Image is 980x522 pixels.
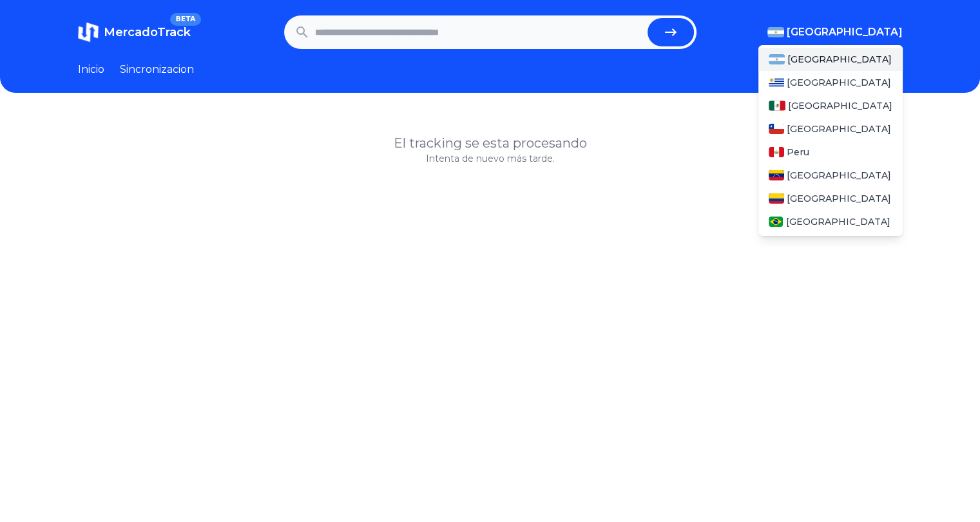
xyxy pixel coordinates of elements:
[787,169,891,182] span: [GEOGRAPHIC_DATA]
[769,124,784,134] img: Chile
[78,22,191,43] a: MercadoTrackBETA
[787,146,809,159] span: Peru
[78,134,903,152] h1: El tracking se esta procesando
[758,140,903,164] a: PeruPeru
[785,215,890,228] span: [GEOGRAPHIC_DATA]
[767,24,903,40] button: [GEOGRAPHIC_DATA]
[769,54,785,64] img: Argentina
[787,76,891,89] span: [GEOGRAPHIC_DATA]
[758,94,903,117] a: Mexico[GEOGRAPHIC_DATA]
[788,99,892,112] span: [GEOGRAPHIC_DATA]
[170,13,200,26] span: BETA
[769,170,784,180] img: Venezuela
[769,147,784,157] img: Peru
[769,77,784,88] img: Uruguay
[758,210,903,233] a: Brasil[GEOGRAPHIC_DATA]
[78,152,903,165] p: Intenta de nuevo más tarde.
[120,62,194,77] a: Sincronizacion
[769,193,784,204] img: Colombia
[758,187,903,210] a: Colombia[GEOGRAPHIC_DATA]
[787,53,892,66] span: [GEOGRAPHIC_DATA]
[769,101,785,111] img: Mexico
[758,71,903,94] a: Uruguay[GEOGRAPHIC_DATA]
[758,164,903,187] a: Venezuela[GEOGRAPHIC_DATA]
[787,24,903,40] span: [GEOGRAPHIC_DATA]
[767,27,784,37] img: Argentina
[104,25,191,39] span: MercadoTrack
[787,122,891,135] span: [GEOGRAPHIC_DATA]
[78,22,99,43] img: MercadoTrack
[758,117,903,140] a: Chile[GEOGRAPHIC_DATA]
[787,192,891,205] span: [GEOGRAPHIC_DATA]
[769,217,783,227] img: Brasil
[758,48,903,71] a: Argentina[GEOGRAPHIC_DATA]
[78,62,104,77] a: Inicio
